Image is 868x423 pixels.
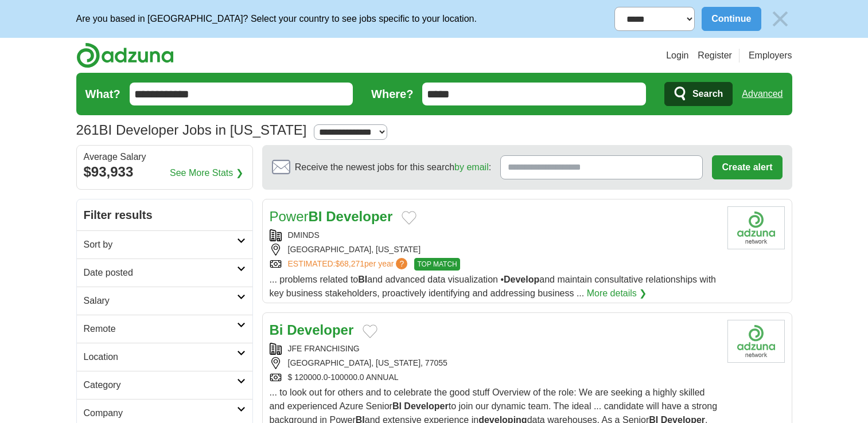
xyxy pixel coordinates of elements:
button: Search [664,82,733,106]
a: Remote [77,315,252,343]
a: PowerBI Developer [270,209,393,224]
h2: Date posted [84,266,237,280]
div: [GEOGRAPHIC_DATA], [US_STATE] [270,244,718,256]
div: DMINDS [270,229,718,241]
a: Salary [77,287,252,315]
span: 261 [76,120,99,140]
h2: Location [84,350,237,364]
img: Company logo [727,206,785,249]
h1: BI Developer Jobs in [US_STATE] [76,122,307,138]
div: [GEOGRAPHIC_DATA], [US_STATE], 77055 [270,357,718,369]
span: Search [692,83,723,105]
a: Bi Developer [270,322,354,338]
a: Register [698,49,732,62]
h2: Category [84,378,237,392]
a: ESTIMATED:$68,271per year? [288,258,410,271]
button: Continue [702,7,761,31]
div: $ 120000.0-100000.0 ANNUAL [270,371,718,383]
h2: Filter results [77,199,252,230]
div: $93,933 [84,162,246,182]
img: Company logo [727,320,785,363]
h2: Sort by [84,238,237,252]
h2: Remote [84,322,237,336]
strong: Developer [287,322,353,338]
strong: Developer [404,401,448,411]
strong: Bi [270,322,283,338]
span: ... problems related to and advanced data visualization • and maintain consultative relationships... [270,275,717,298]
div: JFE FRANCHISING [270,343,718,355]
h2: Company [84,406,237,420]
a: Category [77,371,252,399]
strong: BI [309,209,322,224]
div: Average Salary [84,152,246,162]
h2: Salary [84,294,237,308]
a: Employers [749,49,792,62]
span: ? [396,258,407,269]
span: $68,271 [335,259,364,268]
button: Add to favorite jobs [363,324,377,338]
a: Location [77,343,252,371]
p: Are you based in [GEOGRAPHIC_DATA]? Select your country to see jobs specific to your location. [76,12,477,26]
span: TOP MATCH [414,258,460,271]
label: Where? [371,85,413,103]
a: by email [454,162,489,172]
img: Adzuna logo [76,42,174,68]
label: What? [85,85,120,103]
a: More details ❯ [587,287,647,300]
a: Sort by [77,230,252,258]
strong: Developer [326,209,392,224]
img: icon_close_no_bg.svg [768,7,792,31]
a: Advanced [742,83,783,105]
strong: BI [392,401,402,411]
a: Date posted [77,258,252,287]
button: Add to favorite jobs [402,211,417,225]
a: Login [666,49,688,62]
a: See More Stats ❯ [170,166,243,180]
strong: BI [358,275,367,284]
strong: Develop [504,275,539,284]
button: Create alert [712,155,782,179]
span: Receive the newest jobs for this search : [295,160,491,174]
